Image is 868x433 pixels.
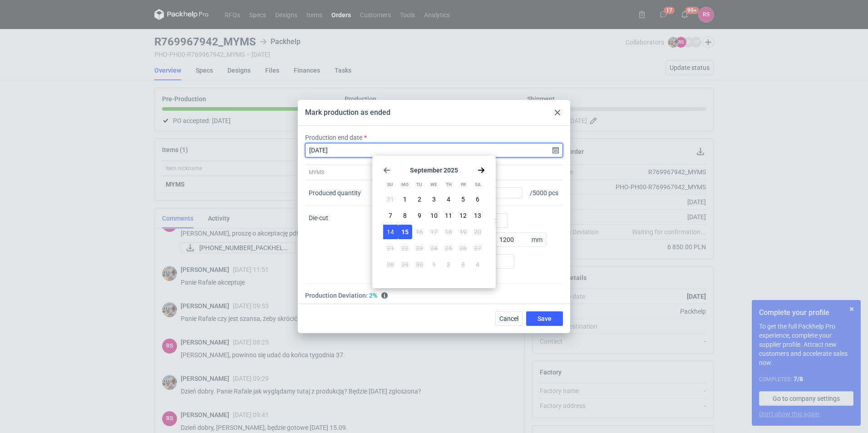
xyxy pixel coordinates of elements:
span: 29 [401,260,409,269]
span: Cancel [499,315,518,322]
button: Fri Sep 19 2025 [456,225,470,239]
span: 24 [430,244,438,253]
button: Sat Oct 04 2025 [470,257,485,272]
span: 25 [445,244,452,253]
button: Sun Sep 07 2025 [383,208,398,223]
span: 12 [459,211,467,220]
button: Thu Oct 02 2025 [441,257,456,272]
span: 31 [387,195,394,204]
svg: Go back 1 month [383,167,390,174]
button: Thu Sep 25 2025 [441,241,456,256]
span: 13 [474,211,481,220]
button: Sun Sep 28 2025 [383,257,398,272]
button: Mon Sep 29 2025 [398,257,412,272]
span: 27 [474,244,481,253]
span: 23 [416,244,423,253]
span: 1 [403,195,407,204]
span: 4 [476,260,479,269]
button: Sat Sep 27 2025 [470,241,485,256]
button: Tue Sep 23 2025 [412,241,427,256]
div: / 5000 pcs [526,180,563,206]
button: Wed Sep 03 2025 [427,192,441,207]
button: Tue Sep 16 2025 [412,225,427,239]
button: Wed Sep 17 2025 [427,225,441,239]
span: 2 [447,260,450,269]
button: Mon Sep 15 2025 [398,225,412,239]
div: Produced quantity [309,188,361,197]
span: 6 [476,195,479,204]
svg: Go forward 1 month [478,167,485,174]
span: 18 [445,227,452,236]
span: 21 [387,244,394,253]
button: Tue Sep 09 2025 [412,208,427,223]
div: We [427,177,441,192]
span: 3 [432,195,436,204]
button: Sun Sep 14 2025 [383,225,398,239]
button: Thu Sep 11 2025 [441,208,456,223]
input: Type here... [495,232,546,247]
button: Mon Sep 08 2025 [398,208,412,223]
button: Wed Sep 24 2025 [427,241,441,256]
span: Save [538,315,552,322]
button: Save [526,311,563,326]
button: Wed Sep 10 2025 [427,208,441,223]
div: Die-cut [305,206,379,284]
section: September 2025 [383,167,485,174]
span: 3 [461,260,465,269]
div: Production Deviation: [305,291,563,300]
button: Fri Sep 26 2025 [456,241,470,256]
button: Sun Sep 21 2025 [383,241,398,256]
button: Mon Sep 01 2025 [398,192,412,207]
span: 19 [459,227,467,236]
span: 9 [418,211,421,220]
span: 22 [401,244,409,253]
span: 20 [474,227,481,236]
button: Fri Sep 05 2025 [456,192,470,207]
span: 15 [401,227,409,236]
span: 14 [387,227,394,236]
span: 17 [430,227,438,236]
span: 4 [447,195,450,204]
span: 10 [430,211,438,220]
button: Sat Sep 06 2025 [470,192,485,207]
button: Cancel [495,311,523,326]
label: Production end date [305,133,362,142]
button: Sat Sep 13 2025 [470,208,485,223]
button: Sun Aug 31 2025 [383,192,398,207]
button: Tue Sep 02 2025 [412,192,427,207]
div: Sa [471,177,485,192]
div: Su [383,177,397,192]
span: 26 [459,244,467,253]
span: 16 [416,227,423,236]
button: Wed Oct 01 2025 [427,257,441,272]
div: Mark production as ended [305,108,390,118]
span: 5 [461,195,465,204]
span: 28 [387,260,394,269]
button: Mon Sep 22 2025 [398,241,412,256]
div: Mo [398,177,412,192]
span: 7 [389,211,392,220]
div: Tu [412,177,426,192]
button: Thu Sep 04 2025 [441,192,456,207]
button: Fri Sep 12 2025 [456,208,470,223]
button: Tue Sep 30 2025 [412,257,427,272]
div: Fr [456,177,470,192]
button: Thu Sep 18 2025 [441,225,456,239]
span: 30 [416,260,423,269]
div: Th [442,177,456,192]
span: 8 [403,211,407,220]
button: Sat Sep 20 2025 [470,225,485,239]
span: Excellent [369,291,377,300]
span: 11 [445,211,452,220]
p: mm [532,236,546,243]
span: 2 [418,195,421,204]
button: Fri Oct 03 2025 [456,257,470,272]
span: MYMS [309,169,324,176]
span: 1 [432,260,436,269]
